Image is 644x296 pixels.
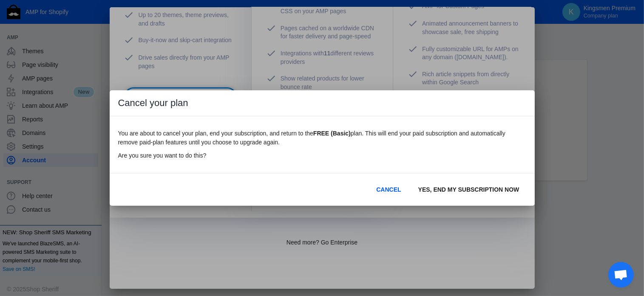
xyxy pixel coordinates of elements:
[110,90,535,116] h1: Cancel your plan
[376,186,401,193] span: CANCEL
[313,130,351,137] b: FREE (Basic)
[411,182,526,197] button: YES, END MY SUBSCRIPTION NOW
[608,262,634,287] div: Open chat
[118,129,526,147] p: You are about to cancel your plan, end your subscription, and return to the plan. This will end y...
[369,182,408,197] button: CANCEL
[418,186,519,193] span: YES, END MY SUBSCRIPTION NOW
[118,151,526,160] p: Are you sure you want to do this?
